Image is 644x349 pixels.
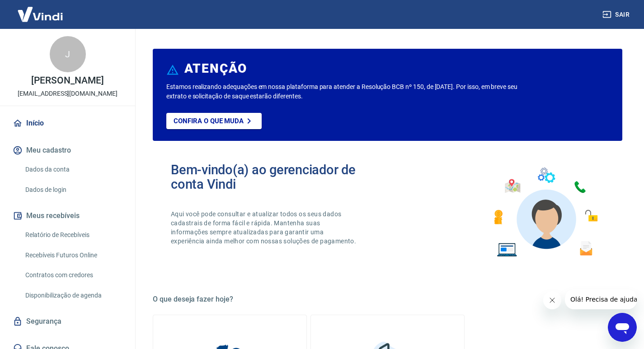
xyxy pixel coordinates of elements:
[174,117,244,125] p: Confira o que muda
[565,289,637,309] iframe: Mensagem da empresa
[11,206,124,226] button: Meus recebíveis
[171,209,358,246] p: Aqui você pode consultar e atualizar todos os seus dados cadastrais de forma fácil e rápida. Mant...
[184,64,247,73] h6: ATENÇÃO
[171,163,388,191] h2: Bem-vindo(a) ao gerenciador de conta Vindi
[486,163,604,262] img: Imagem de um avatar masculino com diversos icones exemplificando as funcionalidades do gerenciado...
[166,82,520,101] p: Estamos realizando adequações em nossa plataforma para atender a Resolução BCB nº 150, de [DATE]....
[608,313,637,342] iframe: Botão para abrir a janela de mensagens
[11,140,124,160] button: Meu cadastro
[18,89,118,98] p: [EMAIL_ADDRESS][DOMAIN_NAME]
[50,36,86,72] div: J
[5,6,76,14] span: Olá! Precisa de ajuda?
[11,0,70,28] img: Vindi
[31,76,103,85] p: [PERSON_NAME]
[22,181,124,199] a: Dados de login
[153,295,622,304] h5: O que deseja fazer hoje?
[601,6,633,23] button: Sair
[11,113,124,133] a: Início
[22,226,124,244] a: Relatório de Recebíveis
[22,246,124,265] a: Recebíveis Futuros Online
[166,113,262,129] a: Confira o que muda
[22,286,124,305] a: Disponibilização de agenda
[22,266,124,284] a: Contratos com credores
[11,312,124,331] a: Segurança
[543,291,561,309] iframe: Fechar mensagem
[22,160,124,179] a: Dados da conta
